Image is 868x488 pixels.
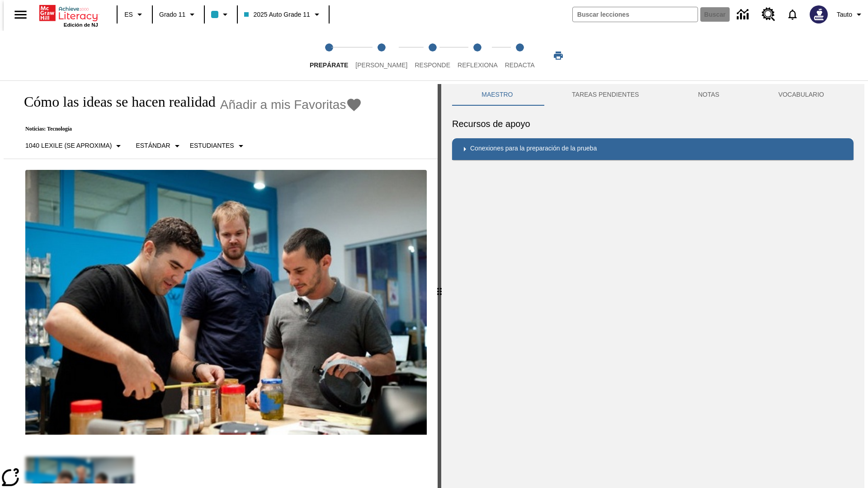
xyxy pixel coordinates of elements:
button: Imprimir [544,47,573,64]
span: Grado 11 [159,10,185,19]
button: Añadir a mis Favoritas - Cómo las ideas se hacen realidad [220,97,363,113]
p: Noticias: Tecnología [14,126,362,132]
span: Añadir a mis Favoritas [220,98,346,112]
a: Notificaciones [781,3,804,26]
div: Pulsa la tecla de intro o la barra espaciadora y luego presiona las flechas de derecha e izquierd... [438,84,441,488]
img: Avatar [810,5,828,23]
button: Maestro [452,84,542,106]
button: Responde step 3 of 5 [407,31,458,80]
input: Buscar campo [573,7,698,22]
h1: Cómo las ideas se hacen realidad [14,94,216,110]
div: Conexiones para la preparación de la prueba [452,138,854,160]
span: Responde [415,61,450,69]
img: El fundador de Quirky, Ben Kaufman prueba un nuevo producto con un compañero de trabajo, Gaz Brow... [25,170,427,435]
span: [PERSON_NAME] [355,61,407,69]
button: Seleccione Lexile, 1040 Lexile (Se aproxima) [22,138,127,154]
a: Centro de información [731,2,756,27]
button: VOCABULARIO [749,84,854,106]
span: Prepárate [310,61,348,69]
button: Clase: 2025 Auto Grade 11, Selecciona una clase [241,6,325,23]
button: Prepárate step 1 of 5 [302,31,355,80]
button: Reflexiona step 4 of 5 [450,31,505,80]
button: NOTAS [669,84,749,106]
div: activity [441,84,864,488]
button: Tipo de apoyo, Estándar [132,138,186,154]
p: Estándar [136,141,170,150]
button: Redacta step 5 of 5 [498,31,542,80]
span: 2025 Auto Grade 11 [244,10,310,19]
button: Perfil/Configuración [833,6,868,23]
button: Seleccionar estudiante [186,138,250,154]
button: Lenguaje: ES, Selecciona un idioma [120,6,149,23]
button: Grado: Grado 11, Elige un grado [156,6,201,23]
button: Lee step 2 of 5 [348,31,415,80]
button: Escoja un nuevo avatar [804,3,833,26]
p: 1040 Lexile (Se aproxima) [25,141,112,150]
button: Abrir el menú lateral [7,1,34,28]
p: Conexiones para la preparación de la prueba [470,144,597,155]
button: El color de la clase es azul claro. Cambiar el color de la clase. [208,6,234,23]
div: Portada [39,3,98,28]
a: Centro de recursos, Se abrirá en una pestaña nueva. [756,2,781,27]
span: Redacta [505,61,535,69]
span: Reflexiona [458,61,498,69]
span: Edición de NJ [64,22,98,28]
div: Instructional Panel Tabs [452,84,854,106]
button: TAREAS PENDIENTES [542,84,669,106]
p: Estudiantes [190,141,234,150]
span: Tauto [837,10,852,19]
div: reading [4,84,438,483]
span: ES [124,10,133,19]
h6: Recursos de apoyo [452,117,854,131]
